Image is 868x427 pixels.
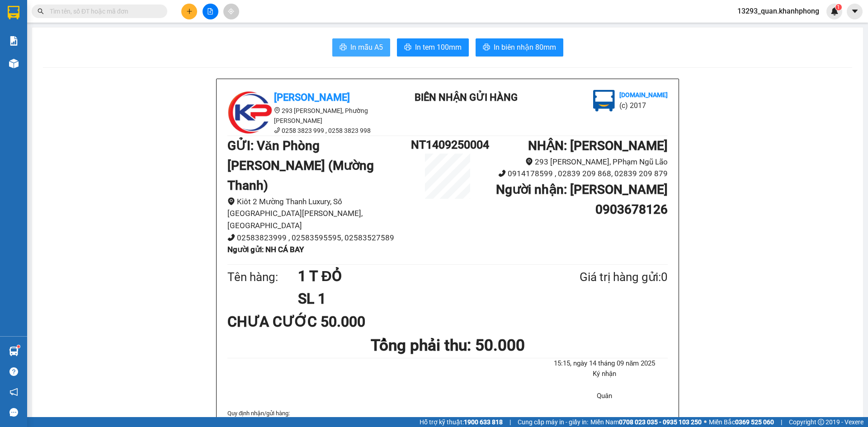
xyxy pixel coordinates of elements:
[484,156,668,168] li: 293 [PERSON_NAME], PPhạm Ngũ Lão
[9,367,18,376] span: question-circle
[227,196,411,232] li: Kiôt 2 Mường Thanh Luxury, Số [GEOGRAPHIC_DATA][PERSON_NAME], [GEOGRAPHIC_DATA]
[420,417,503,427] span: Hỗ trợ kỹ thuật:
[207,8,213,14] span: file-add
[709,417,774,427] span: Miền Bắc
[542,369,668,380] li: Ký nhận
[38,8,44,14] span: search
[274,127,280,133] span: phone
[298,287,536,310] h1: SL 1
[227,234,235,241] span: phone
[227,310,373,333] div: CHƯA CƯỚC 50.000
[227,245,304,254] b: Người gửi : NH CÁ BAY
[536,268,668,286] div: Giá trị hàng gửi: 0
[223,4,239,19] button: aim
[9,408,18,417] span: message
[781,417,782,427] span: |
[484,168,668,180] li: 0914178599 , 02839 209 868, 02839 209 879
[735,418,774,426] strong: 0369 525 060
[847,4,863,19] button: caret-down
[837,4,840,10] span: 1
[851,7,859,15] span: caret-down
[619,418,702,426] strong: 0708 023 035 - 0935 103 250
[411,136,484,154] h1: NT1409250004
[590,417,702,427] span: Miền Nam
[62,50,69,56] span: environment
[227,90,273,135] img: logo.jpg
[619,91,668,99] b: [DOMAIN_NAME]
[50,6,156,16] input: Tìm tên, số ĐT hoặc mã đơn
[818,419,824,425] span: copyright
[509,417,511,427] span: |
[835,4,842,10] sup: 1
[9,36,19,46] img: solution-icon
[227,106,390,126] li: 293 [PERSON_NAME], Phường [PERSON_NAME]
[332,38,390,56] button: printerIn mẫu A5
[5,5,36,36] img: logo.jpg
[5,38,62,68] li: VP Văn Phòng [PERSON_NAME] (Mường Thanh)
[227,138,374,193] b: GỬI : Văn Phòng [PERSON_NAME] (Mường Thanh)
[350,42,383,53] span: In mẫu A5
[525,158,533,165] span: environment
[404,43,411,52] span: printer
[464,418,503,426] strong: 1900 633 818
[619,100,668,111] li: (c) 2017
[496,182,668,217] b: Người nhận : [PERSON_NAME] 0903678126
[498,169,506,177] span: phone
[593,90,615,112] img: logo.jpg
[9,347,19,356] img: warehouse-icon
[203,4,218,19] button: file-add
[704,420,707,424] span: ⚪️
[483,43,490,52] span: printer
[5,5,131,22] li: [PERSON_NAME]
[227,333,668,358] h1: Tổng phải thu: 50.000
[415,92,518,103] b: BIÊN NHẬN GỬI HÀNG
[8,6,19,19] img: logo-vxr
[181,4,197,19] button: plus
[518,417,588,427] span: Cung cấp máy in - giấy in:
[730,5,826,17] span: 13293_quan.khanhphong
[186,8,193,14] span: plus
[476,38,563,56] button: printerIn biên nhận 80mm
[274,107,280,113] span: environment
[415,42,462,53] span: In tem 100mm
[397,38,469,56] button: printerIn tem 100mm
[298,265,536,287] h1: 1 T ĐỎ
[542,358,668,369] li: 15:15, ngày 14 tháng 09 năm 2025
[528,138,668,153] b: NHẬN : [PERSON_NAME]
[17,345,20,348] sup: 1
[227,197,235,205] span: environment
[494,42,556,53] span: In biên nhận 80mm
[830,7,839,15] img: icon-new-feature
[542,391,668,402] li: Quân
[227,268,298,286] div: Tên hàng:
[9,388,18,396] span: notification
[227,232,411,244] li: 02583823999 , 02583595595, 02583527589
[9,59,19,68] img: warehouse-icon
[340,43,347,52] span: printer
[274,92,350,103] b: [PERSON_NAME]
[228,8,234,14] span: aim
[227,126,390,136] li: 0258 3823 999 , 0258 3823 998
[62,38,120,48] li: VP [PERSON_NAME]
[62,50,112,77] b: 293 [PERSON_NAME], PPhạm Ngũ Lão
